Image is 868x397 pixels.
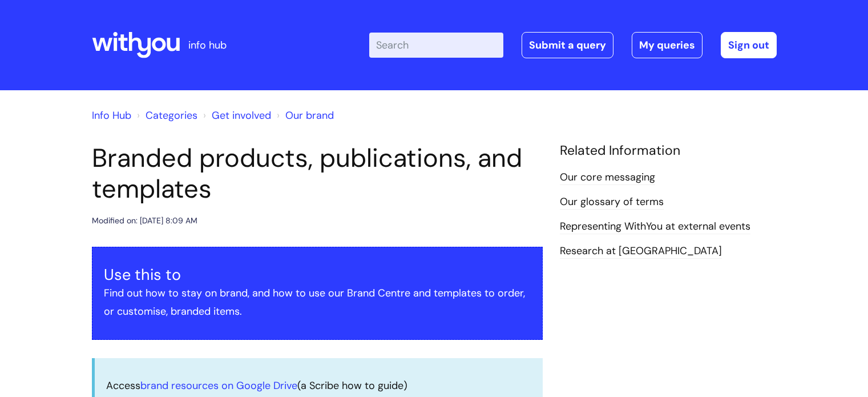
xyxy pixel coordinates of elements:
a: Representing WithYou at external events [560,219,750,234]
a: My queries [632,32,703,58]
div: Modified on: [DATE] 8:09 AM [92,214,197,228]
p: info hub [188,36,227,54]
li: Our brand [274,106,334,125]
a: Our core messaging [560,170,655,185]
a: Sign out [721,32,777,58]
p: Find out how to stay on brand, and how to use our Brand Centre and templates to order, or customi... [104,284,531,321]
li: Get involved [200,106,271,125]
a: brand resources on Google Drive [140,379,297,392]
a: Research at [GEOGRAPHIC_DATA] [560,244,722,259]
a: Submit a query [522,32,613,58]
div: | - [369,32,777,58]
p: Access (a Scribe how to guide) [106,376,531,395]
a: Our glossary of terms [560,195,664,210]
li: Solution home [134,106,197,125]
h4: Related Information [560,143,777,159]
input: Search [369,33,503,58]
a: Our brand [285,109,334,122]
a: Get involved [212,109,271,122]
h3: Use this to [104,266,531,284]
a: Info Hub [92,109,131,122]
h1: Branded products, publications, and templates [92,143,543,204]
a: Categories [146,109,197,122]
